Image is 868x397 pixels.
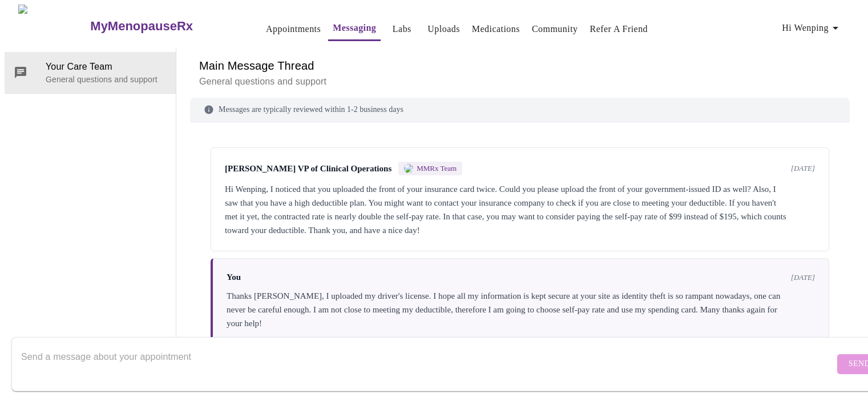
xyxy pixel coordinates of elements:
button: Medications [467,18,524,41]
span: Hi Wenping [782,20,842,36]
a: Uploads [427,21,460,37]
img: MMRX [404,164,413,173]
button: Appointments [261,18,325,41]
a: MyMenopauseRx [89,6,239,46]
a: Medications [472,21,520,37]
button: Messaging [328,17,381,41]
button: Refer a Friend [586,18,653,41]
button: Labs [383,18,420,41]
a: Labs [393,21,411,37]
div: Hi Wenping, I noticed that you uploaded the front of your insurance card twice. Could you please ... [225,182,815,237]
textarea: Send a message about your appointment [21,346,834,382]
a: Messaging [333,20,376,36]
div: Thanks [PERSON_NAME], I uploaded my driver's license. I hope all my information is kept secure at... [227,289,815,330]
img: MyMenopauseRx Logo [18,5,89,47]
span: MMRx Team [417,164,457,173]
a: Refer a Friend [590,21,648,37]
button: Uploads [423,18,465,41]
a: Appointments [266,21,321,37]
p: General questions and support [46,74,167,85]
div: Messages are typically reviewed within 1-2 business days [190,98,850,122]
a: Community [532,21,578,37]
p: General questions and support [199,75,841,89]
span: [DATE] [791,164,815,173]
h6: Main Message Thread [199,57,841,75]
span: Your Care Team [46,60,167,74]
span: [PERSON_NAME] VP of Clinical Operations [225,164,391,174]
span: [DATE] [791,273,815,282]
h3: MyMenopauseRx [90,19,193,34]
span: You [227,272,241,282]
button: Hi Wenping [777,17,847,39]
button: Community [527,18,583,41]
div: Your Care TeamGeneral questions and support [5,52,176,93]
